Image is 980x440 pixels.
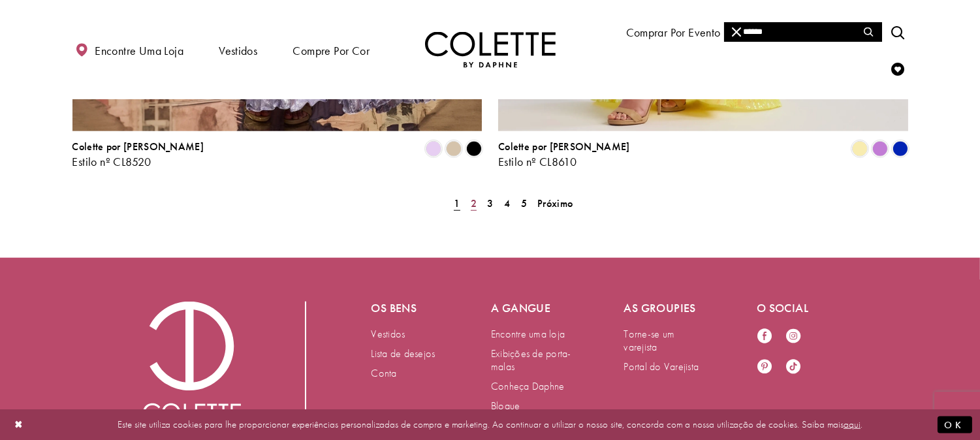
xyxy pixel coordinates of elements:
font: As groupies [624,300,696,315]
a: Visite nosso Facebook - Abre em nova aba [757,328,772,345]
font: Exibições de porta-malas [491,347,571,373]
button: Fechar diálogo [8,413,30,436]
a: Verificar lista de desejos [888,50,908,86]
button: Enviar diálogo [938,416,972,433]
a: Visite nosso TikTok - Abre em nova aba [785,358,801,376]
a: Visite a página inicial [425,32,556,68]
font: 5 [521,196,527,210]
a: Próxima página [533,194,577,213]
font: Estilo nº CL8520 [72,154,151,169]
div: Formulário de pesquisa [724,22,882,42]
span: Vestidos [215,31,261,69]
div: Colette por Daphne Estilo nº CL8610 [498,141,630,168]
a: aqui [844,418,861,431]
font: 2 [471,196,477,210]
font: Os bens [371,300,417,315]
a: Página 3 [483,194,497,213]
font: Comprar por evento [626,25,721,40]
font: O social [757,300,808,315]
font: Blogue [491,399,520,413]
span: Página atual [450,194,464,213]
button: Enviar pesquisa [856,22,881,42]
font: A gangue [491,300,550,315]
span: Comprar por evento [623,13,724,50]
span: Compre por cor [290,31,373,69]
font: 3 [487,196,493,210]
a: Visite a página inicial da Colette by Daphne [143,302,241,431]
font: Próximo [537,196,573,210]
font: Portal do Varejista [624,360,699,373]
font: Lista de desejos [371,347,435,360]
font: Encontre uma loja [491,327,565,341]
i: Orquídea [872,141,888,157]
a: Conheça o designer [753,13,859,50]
font: Colette por [PERSON_NAME] [72,140,204,153]
font: Compre por cor [293,43,370,58]
font: Vestidos [371,327,405,341]
a: Visite nosso Pinterest - Abre em uma nova aba [757,358,772,376]
font: Encontre uma loja [95,43,183,58]
i: Pó de Ouro [446,141,462,157]
a: Alternar pesquisa [888,14,908,50]
button: Fechar pesquisa [724,22,750,42]
input: Procurar [724,22,881,42]
i: Lilás [426,141,441,157]
a: Página 4 [500,194,514,213]
i: Preto [466,141,482,157]
img: Colette por Daphne [143,302,241,431]
font: Vestidos [219,43,257,58]
font: OK [944,418,966,432]
i: Luz do sol [852,141,868,157]
font: Este site utiliza cookies para lhe proporcionar experiências personalizadas de compra e marketing... [118,418,844,431]
i: Azul Royal [893,141,908,157]
font: 1 [454,196,460,210]
a: Visite nosso Instagram - Abre em nova aba [785,328,801,345]
font: 4 [504,196,510,210]
font: Torne-se um varejista [624,327,675,354]
div: Colette by Daphne Estilo nº CL8520 [72,141,204,168]
font: Estilo nº CL8610 [498,154,577,169]
a: Página 2 [467,194,481,213]
font: Conheça Daphne [491,379,565,393]
font: Conta [371,366,397,380]
font: Colette por [PERSON_NAME] [498,140,630,153]
ul: Siga-nos [750,321,821,383]
a: Encontre uma loja [72,31,187,69]
font: . [861,418,862,431]
img: Colette por Daphne [425,32,556,68]
a: Página 5 [517,194,531,213]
